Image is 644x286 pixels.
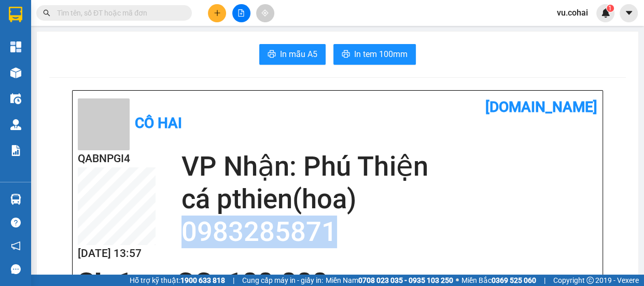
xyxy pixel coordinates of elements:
[601,8,610,18] img: icon-new-feature
[181,216,597,248] h2: 0983285871
[180,276,225,284] strong: 1900 633 818
[280,48,317,61] span: In mẫu A5
[11,264,21,274] span: message
[620,4,638,22] button: caret-down
[130,275,225,286] span: Hỗ trợ kỹ thuật:
[10,119,21,130] img: warehouse-icon
[333,44,416,65] button: printerIn tem 100mm
[608,5,612,12] span: 1
[354,48,408,61] span: In tem 100mm
[135,115,182,132] b: Cô Hai
[78,150,156,167] h2: QABNPGI4
[242,275,323,286] span: Cung cấp máy in - giấy in:
[10,67,21,78] img: warehouse-icon
[78,245,156,262] h2: [DATE] 13:57
[10,41,21,52] img: dashboard-icon
[358,276,453,284] strong: 0708 023 035 - 0935 103 250
[456,278,459,282] span: ⚪️
[256,4,274,22] button: aim
[11,218,21,227] span: question-circle
[10,194,21,205] img: warehouse-icon
[233,275,234,286] span: |
[208,4,226,22] button: plus
[259,44,326,65] button: printerIn mẫu A5
[326,275,453,286] span: Miền Nam
[214,9,221,17] span: plus
[607,5,614,12] sup: 1
[461,275,536,286] span: Miền Bắc
[11,241,21,251] span: notification
[268,50,276,60] span: printer
[10,145,21,156] img: solution-icon
[9,7,22,22] img: logo-vxr
[624,8,634,18] span: caret-down
[10,93,21,104] img: warehouse-icon
[57,7,179,19] input: Tìm tên, số ĐT hoặc mã đơn
[342,50,350,60] span: printer
[43,9,50,17] span: search
[237,9,245,17] span: file-add
[232,4,250,22] button: file-add
[492,276,536,284] strong: 0369 525 060
[181,150,597,183] h2: VP Nhận: Phú Thiện
[261,9,269,17] span: aim
[544,275,545,286] span: |
[181,183,597,216] h2: cá pthien(hoa)
[549,6,596,19] span: vu.cohai
[485,98,597,116] b: [DOMAIN_NAME]
[586,277,594,284] span: copyright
